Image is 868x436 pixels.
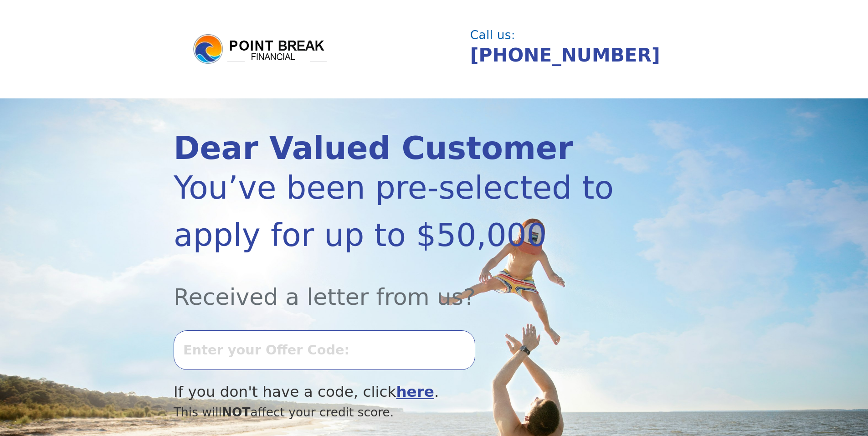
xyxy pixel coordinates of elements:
div: This will affect your credit score. [174,403,616,421]
div: Dear Valued Customer [174,133,616,164]
div: If you don't have a code, click . [174,381,616,403]
div: Call us: [470,29,687,41]
input: Enter your Offer Code: [174,330,475,369]
a: [PHONE_NUMBER] [470,44,660,66]
div: Received a letter from us? [174,259,616,314]
a: here [396,383,434,400]
span: NOT [222,405,251,419]
img: logo.png [192,33,329,66]
div: You’ve been pre-selected to apply for up to $50,000 [174,164,616,259]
